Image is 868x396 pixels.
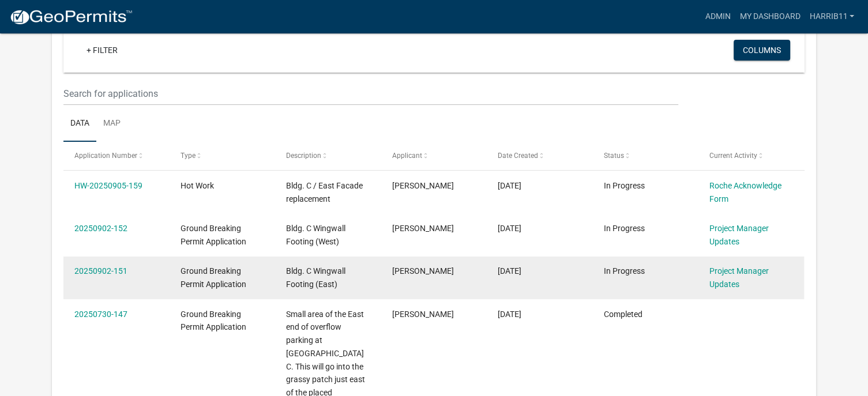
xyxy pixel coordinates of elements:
datatable-header-cell: Type [170,142,275,169]
span: Ground Breaking Permit Application [181,266,246,289]
span: Boyd Harris [392,266,454,276]
a: 20250902-151 [74,266,127,276]
a: Data [63,105,96,142]
span: Bldg. C Wingwall Footing (East) [286,266,345,289]
span: Type [181,152,196,160]
datatable-header-cell: Description [275,142,381,169]
button: Columns [734,40,790,61]
a: 20250730-147 [74,310,127,319]
span: 09/05/2025 [498,181,521,190]
span: Ground Breaking Permit Application [181,224,246,246]
a: harrib11 [805,6,859,28]
span: Applicant [392,152,422,160]
span: Bldg. C / East Facade replacement [286,181,363,203]
a: Roche Acknowledge Form [709,181,781,203]
datatable-header-cell: Current Activity [698,142,804,169]
input: Search for applications [63,82,678,105]
span: 09/02/2025 [498,224,521,233]
datatable-header-cell: Status [592,142,698,169]
a: Project Manager Updates [709,266,769,289]
a: My Dashboard [735,6,805,28]
span: Description [286,152,321,160]
datatable-header-cell: Applicant [381,142,487,169]
span: Completed [604,310,642,319]
span: In Progress [604,224,645,233]
a: Map [96,105,127,142]
span: Boyd Harris [392,224,454,233]
span: Boyd Harris [392,181,454,190]
span: 07/30/2025 [498,310,521,319]
a: + Filter [77,40,127,61]
span: Date Created [498,152,538,160]
span: Ground Breaking Permit Application [181,310,246,332]
span: In Progress [604,181,645,190]
a: Admin [700,6,735,28]
a: 20250902-152 [74,224,127,233]
datatable-header-cell: Date Created [487,142,592,169]
datatable-header-cell: Application Number [63,142,169,169]
a: HW-20250905-159 [74,181,142,190]
span: In Progress [604,266,645,276]
span: Application Number [74,152,137,160]
a: Project Manager Updates [709,224,769,246]
span: 09/02/2025 [498,266,521,276]
span: Status [604,152,624,160]
span: Bldg. C Wingwall Footing (West) [286,224,345,246]
span: Current Activity [709,152,757,160]
span: Boyd Harris [392,310,454,319]
span: Hot Work [181,181,214,190]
